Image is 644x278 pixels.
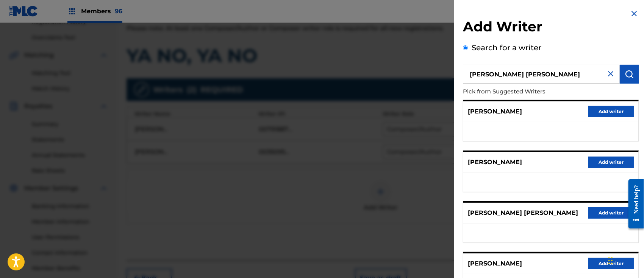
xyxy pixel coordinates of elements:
p: [PERSON_NAME] [468,259,522,268]
img: MLC Logo [9,6,38,17]
span: 96 [115,8,122,15]
img: Search Works [625,70,634,79]
div: Drag [608,249,613,272]
button: Add writer [588,207,634,219]
p: [PERSON_NAME] [PERSON_NAME] [468,208,578,217]
iframe: Chat Widget [606,242,644,278]
label: Search for a writer [472,43,541,52]
input: Search writer's name or IPI Number [463,65,620,84]
p: [PERSON_NAME] [468,107,522,116]
p: [PERSON_NAME] [468,158,522,167]
p: Pick from Suggested Writers [463,84,596,100]
button: Add writer [588,258,634,269]
button: Add writer [588,106,634,117]
img: close [606,69,615,78]
h2: Add Writer [463,18,639,37]
span: Members [81,7,122,16]
button: Add writer [588,157,634,168]
iframe: Resource Center [623,174,644,235]
img: Top Rightsholders [67,7,77,16]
